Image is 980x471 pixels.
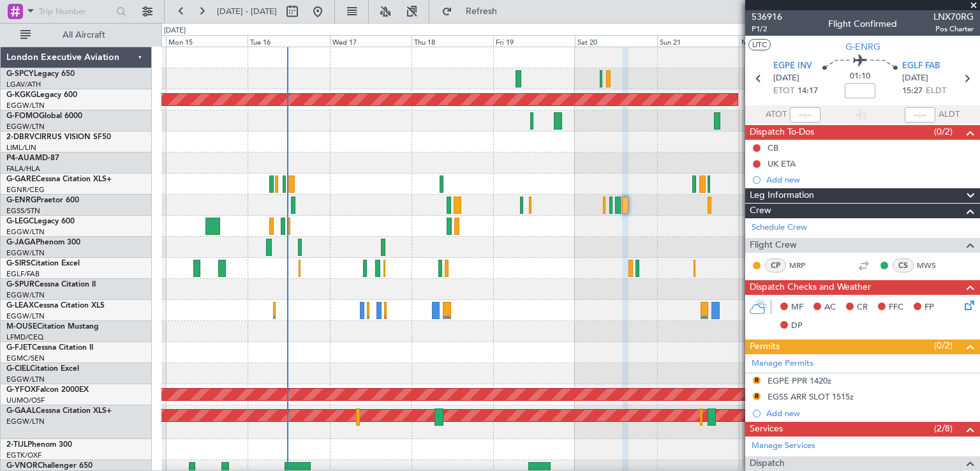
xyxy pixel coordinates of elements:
[773,72,799,85] span: [DATE]
[934,125,953,138] span: (0/2)
[6,101,45,110] a: EGGW/LTN
[748,39,771,50] button: UTC
[6,344,32,352] span: G-FJET
[6,218,34,225] span: G-LEGC
[6,375,45,384] a: EGGW/LTN
[766,408,974,419] div: Add new
[6,344,93,352] a: G-FJETCessna Citation II
[39,2,112,21] input: Trip Number
[939,108,960,121] span: ALDT
[6,70,75,78] a: G-SPCYLegacy 650
[926,85,946,98] span: ELDT
[248,35,329,47] div: Tue 16
[6,281,96,288] a: G-SPURCessna Citation II
[750,188,814,203] span: Leg Information
[773,85,794,98] span: ETOT
[6,302,105,310] a: G-LEAXCessna Citation XLS
[6,417,45,426] a: EGGW/LTN
[6,311,45,321] a: EGGW/LTN
[6,91,77,99] a: G-KGKGLegacy 600
[750,204,771,218] span: Crew
[750,340,780,354] span: Permits
[6,386,36,394] span: G-YFOX
[857,301,868,314] span: CR
[6,122,45,131] a: EGGW/LTN
[6,354,45,363] a: EGMC/SEN
[6,333,43,342] a: LFMD/CEQ
[750,422,783,437] span: Services
[739,35,820,47] div: Mon 22
[6,248,45,258] a: EGGW/LTN
[6,154,59,162] a: P4-AUAMD-87
[575,35,657,47] div: Sat 20
[902,60,940,73] span: EGLF FAB
[934,339,953,352] span: (0/2)
[789,260,818,271] a: MRP
[752,10,782,24] span: 536916
[6,176,36,183] span: G-GARE
[768,391,854,402] div: EGSS ARR SLOT 1515z
[893,258,914,273] div: CS
[798,85,818,98] span: 14:17
[493,35,575,47] div: Fri 19
[845,40,880,54] span: G-ENRG
[6,206,40,216] a: EGSS/STN
[750,280,871,295] span: Dispatch Checks and Weather
[768,158,796,169] div: UK ETA
[752,440,815,452] a: Manage Services
[750,238,797,253] span: Flight Crew
[768,142,778,153] div: CB
[6,80,41,89] a: LGAV/ATH
[455,7,509,16] span: Refresh
[6,396,45,405] a: UUMO/OSF
[766,174,974,185] div: Add new
[933,10,974,24] span: LNX70RG
[790,107,820,123] input: --:--
[753,392,761,400] button: R
[6,112,39,120] span: G-FOMO
[6,176,112,183] a: G-GARECessna Citation XLS+
[6,462,38,470] span: G-VNOR
[6,260,80,267] a: G-SIRSCitation Excel
[766,108,787,121] span: ATOT
[6,269,40,279] a: EGLF/FAB
[750,125,814,140] span: Dispatch To-Dos
[164,26,186,36] div: [DATE]
[6,462,93,470] a: G-VNORChallenger 650
[765,258,786,273] div: CP
[6,281,34,288] span: G-SPUR
[6,290,45,300] a: EGGW/LTN
[6,239,36,246] span: G-JAGA
[6,164,40,174] a: FALA/HLA
[773,60,812,73] span: EGPE INV
[6,365,79,373] a: G-CIELCitation Excel
[850,70,870,83] span: 01:10
[791,301,803,314] span: MF
[6,70,34,78] span: G-SPCY
[6,407,36,415] span: G-GAAL
[933,24,974,34] span: Pos Charter
[6,365,30,373] span: G-CIEL
[6,91,36,99] span: G-KGKG
[6,112,82,120] a: G-FOMOGlobal 6000
[33,31,135,40] span: All Aircraft
[6,386,89,394] a: G-YFOXFalcon 2000EX
[6,143,36,153] a: LIML/LIN
[791,320,803,333] span: DP
[752,357,813,370] a: Manage Permits
[217,6,277,17] span: [DATE] - [DATE]
[412,35,493,47] div: Thu 18
[436,1,512,22] button: Refresh
[6,227,45,237] a: EGGW/LTN
[330,35,412,47] div: Wed 17
[6,407,112,415] a: G-GAALCessna Citation XLS+
[768,375,831,386] div: EGPE PPR 1420z
[6,133,34,141] span: 2-DBRV
[924,301,934,314] span: FP
[824,301,836,314] span: AC
[889,301,903,314] span: FFC
[14,25,138,45] button: All Aircraft
[6,260,31,267] span: G-SIRS
[6,154,35,162] span: P4-AUA
[6,133,111,141] a: 2-DBRVCIRRUS VISION SF50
